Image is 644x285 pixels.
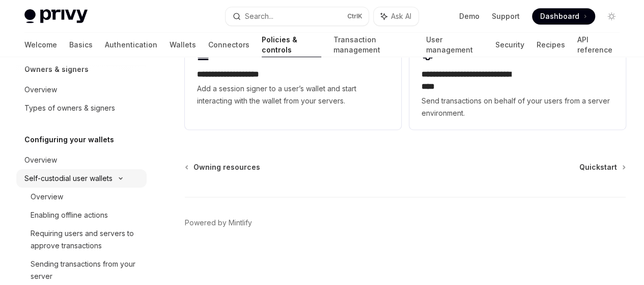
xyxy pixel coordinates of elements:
a: Overview [16,81,147,99]
a: Overview [16,188,147,206]
a: Transaction management [333,33,414,57]
a: Requiring users and servers to approve transactions [16,224,147,255]
div: Sending transactions from your server [31,258,141,282]
span: Add a session signer to a user’s wallet and start interacting with the wallet from your servers. [197,83,389,107]
div: Overview [24,154,57,166]
a: Security [495,33,524,57]
a: Support [492,11,520,21]
span: Dashboard [540,11,579,21]
a: Basics [69,33,93,57]
a: Wallets [170,33,196,57]
span: Ctrl K [347,12,362,20]
div: Requiring users and servers to approve transactions [31,227,141,252]
a: Authentication [105,33,157,57]
a: Dashboard [532,8,595,24]
a: Connectors [208,33,249,57]
a: API reference [577,33,620,57]
a: Policies & controls [262,33,321,57]
a: User management [426,33,483,57]
a: Types of owners & signers [16,99,147,117]
a: Overview [16,151,147,169]
span: Send transactions on behalf of your users from a server environment. [422,95,613,119]
span: Quickstart [579,162,617,172]
img: light logo [24,9,88,23]
div: Types of owners & signers [24,102,115,114]
a: Owning resources [186,162,260,172]
div: Self-custodial user wallets [24,172,113,185]
button: Toggle dark mode [603,8,620,24]
a: Quickstart [579,162,625,172]
button: Ask AI [374,7,418,25]
a: Enabling offline actions [16,206,147,224]
a: **** **** **** *****Add a session signer to a user’s wallet and start interacting with the wallet... [185,38,401,129]
h5: Configuring your wallets [24,134,114,146]
span: Ask AI [391,11,411,21]
span: Owning resources [193,162,260,172]
div: Overview [31,191,63,203]
a: Recipes [537,33,565,57]
div: Search... [245,10,273,22]
div: Overview [24,84,57,96]
div: Enabling offline actions [31,209,108,221]
a: Powered by Mintlify [185,218,252,228]
a: Demo [459,11,480,21]
button: Search...CtrlK [226,7,369,25]
a: Welcome [24,33,57,57]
